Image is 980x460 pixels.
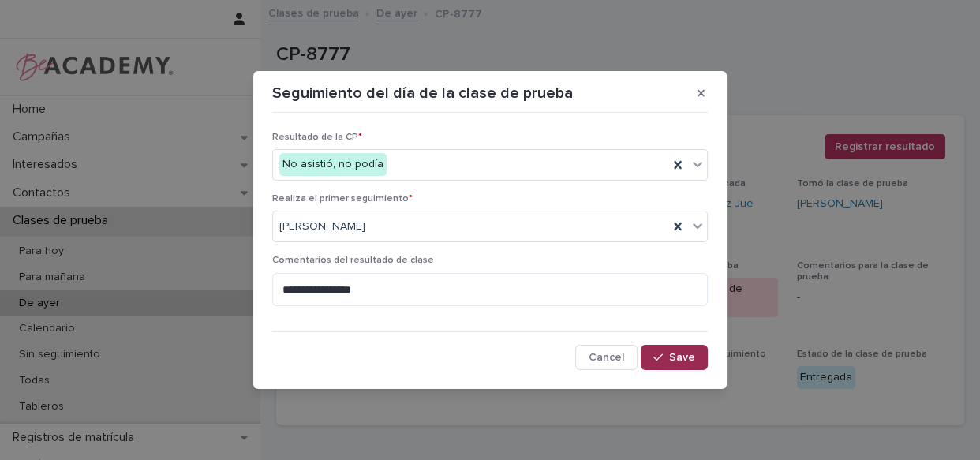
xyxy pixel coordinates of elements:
[272,194,413,204] span: Realiza el primer seguimiento
[279,219,365,235] span: [PERSON_NAME]
[589,352,624,363] span: Cancel
[575,345,638,370] button: Cancel
[272,84,573,103] p: Seguimiento del día de la clase de prueba
[272,133,362,142] span: Resultado de la CP
[641,345,708,370] button: Save
[272,256,434,265] span: Comentarios del resultado de clase
[669,352,695,363] span: Save
[279,153,387,176] div: No asistió, no podía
